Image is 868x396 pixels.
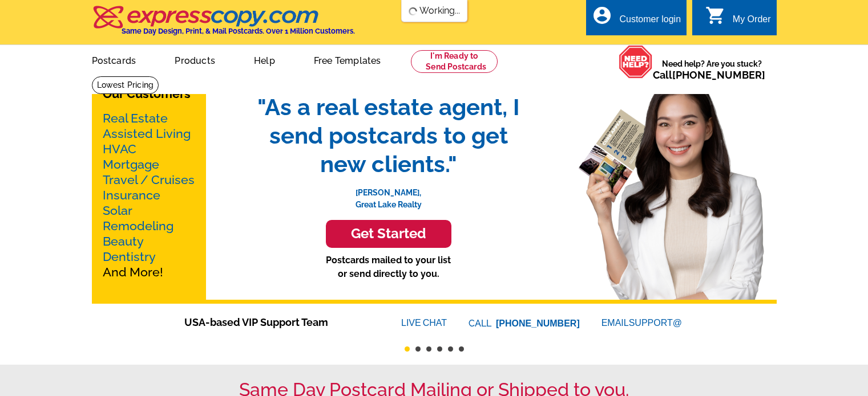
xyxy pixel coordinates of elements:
a: Products [156,46,233,73]
p: [PERSON_NAME], Great Lake Realty [246,178,531,211]
i: shopping_cart [705,5,726,26]
a: Mortgage [103,157,159,172]
a: Remodeling [103,219,173,233]
img: help [619,45,653,79]
a: Same Day Design, Print, & Mail Postcards. Over 1 Million Customers. [92,14,355,35]
a: LIVECHAT [401,318,447,328]
a: Insurance [103,188,160,202]
span: Need help? Are you stuck? [653,58,771,81]
a: Dentistry [103,250,156,264]
a: [PHONE_NUMBER] [672,69,765,81]
a: Travel / Cruises [103,173,195,187]
span: Call [653,69,765,81]
a: HVAC [103,142,136,156]
div: Customer login [619,14,681,30]
a: EMAILSUPPORT@ [601,318,684,328]
button: 1 of 6 [405,346,410,352]
a: Postcards [74,46,155,73]
a: account_circle Customer login [592,13,681,27]
p: And More! [103,111,195,280]
img: loading... [408,7,417,16]
a: Solar [103,203,132,218]
h3: Get Started [340,226,437,242]
span: "As a real estate agent, I send postcards to get new clients." [246,93,531,178]
button: 3 of 6 [426,346,431,352]
button: 5 of 6 [448,346,453,352]
font: LIVE [401,316,423,330]
span: USA-based VIP Support Team [184,315,367,330]
a: Help [236,46,293,73]
a: Assisted Living [103,126,191,141]
p: Postcards mailed to your list or send directly to you. [246,254,531,281]
a: shopping_cart My Order [705,13,771,27]
div: My Order [733,14,771,30]
button: 2 of 6 [415,346,421,352]
a: Beauty [103,234,144,248]
font: SUPPORT@ [629,316,684,330]
a: [PHONE_NUMBER] [496,319,580,328]
button: 6 of 6 [459,346,464,352]
i: account_circle [592,5,612,26]
a: Free Templates [296,46,399,73]
font: CALL [469,317,493,330]
a: Get Started [246,220,531,248]
a: Real Estate [103,111,168,125]
h4: Same Day Design, Print, & Mail Postcards. Over 1 Million Customers. [122,27,355,35]
button: 4 of 6 [437,346,442,352]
